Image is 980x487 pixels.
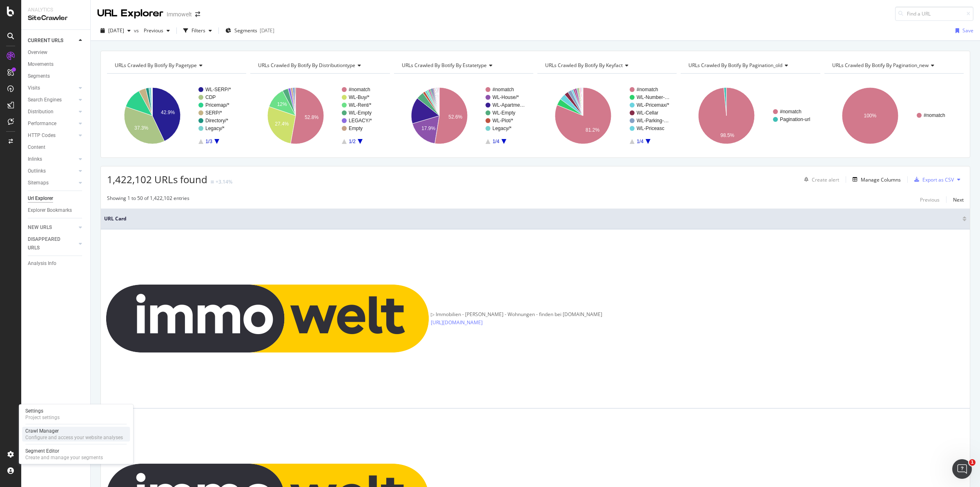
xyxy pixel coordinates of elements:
[25,428,123,434] div: Crawl Manager
[275,121,289,127] text: 27.4%
[492,126,512,131] text: Legacy/*
[688,62,782,69] span: URLs Crawled By Botify By pagination_old
[108,27,124,34] span: 2025 Aug. 29th
[104,215,960,222] span: URL Card
[140,27,163,34] span: Previous
[180,24,215,37] button: Filters
[924,112,945,118] text: #nomatch
[586,127,599,133] text: 81.2%
[637,126,664,131] text: WL-Priceasc
[400,59,526,72] h4: URLs Crawled By Botify By estatetype
[28,167,46,175] div: Outlinks
[824,80,964,151] svg: A chart.
[28,96,62,104] div: Search Engines
[115,62,197,69] span: URLs Crawled By Botify By pagetype
[952,459,972,479] iframe: Intercom live chat
[260,27,274,34] div: [DATE]
[953,195,964,204] button: Next
[28,235,76,252] a: DISAPPEARED URLS
[492,139,499,144] text: 1/4
[537,80,677,151] svg: A chart.
[22,427,130,442] a: Crawl ManagerConfigure and access your website analyses
[28,223,52,232] div: NEW URLS
[28,194,53,203] div: Url Explorer
[22,407,130,422] a: SettingsProject settings
[192,27,205,34] div: Filters
[28,206,85,215] a: Explorer Bookmarks
[195,11,200,17] div: arrow-right-arrow-left
[97,24,134,37] button: [DATE]
[492,87,514,92] text: #nomatch
[28,155,76,164] a: Inlinks
[349,118,372,123] text: LEGACY/*
[107,80,245,151] svg: A chart.
[28,36,76,45] a: CURRENT URLS
[780,109,802,114] text: #nomatch
[167,10,192,18] div: Immowelt
[205,126,225,131] text: Legacy/*
[25,454,103,461] div: Create and manage your segments
[349,102,372,108] text: WL-Rent/*
[140,24,173,37] button: Previous
[911,173,954,186] button: Export as CSV
[920,196,940,203] div: Previous
[492,110,515,116] text: WL-Empty
[28,235,69,252] div: DISAPPEARED URLS
[28,167,76,175] a: Outlinks
[421,126,435,131] text: 17.9%
[28,60,85,69] a: Movements
[305,114,319,120] text: 52.8%
[134,27,140,34] span: vs
[28,72,85,81] a: Segments
[681,80,820,151] svg: A chart.
[28,84,76,92] a: Visits
[28,155,42,164] div: Inlinks
[349,110,372,116] text: WL-Empty
[349,94,370,100] text: WL-Buy/*
[28,48,85,57] a: Overview
[849,175,901,184] button: Manage Columns
[25,434,123,441] div: Configure and access your website analyses
[28,223,76,232] a: NEW URLS
[431,311,602,318] div: ▷ Immobilien - [PERSON_NAME] - Wohnungen - finden bei [DOMAIN_NAME]
[205,94,216,100] text: CDP
[28,131,56,140] div: HTTP Codes
[637,102,669,108] text: WL-Pricemax/*
[28,179,76,187] a: Sitemaps
[492,118,513,123] text: WL-Plot/*
[637,87,658,92] text: #nomatch
[211,181,214,183] img: Equal
[864,113,876,119] text: 100%
[962,27,973,34] div: Save
[28,179,49,187] div: Sitemaps
[953,196,964,203] div: Next
[28,108,53,116] div: Distribution
[721,132,735,138] text: 98.5%
[205,139,212,144] text: 1/3
[256,59,382,72] h4: URLs Crawled By Botify By distributiontype
[448,114,462,120] text: 52.6%
[277,101,287,107] text: 12%
[492,102,525,108] text: WL-Apartme…
[922,176,954,183] div: Export as CSV
[28,131,76,140] a: HTTP Codes
[431,319,483,327] a: [URL][DOMAIN_NAME]
[28,206,72,215] div: Explorer Bookmarks
[812,176,839,183] div: Create alert
[250,80,388,151] svg: A chart.
[28,259,56,268] div: Analysis Info
[952,24,973,37] button: Save
[831,59,956,72] h4: URLs Crawled By Botify By pagination_new
[205,102,229,108] text: Pricemap/*
[895,7,973,21] input: Find a URL
[104,236,431,402] img: main image
[161,110,175,115] text: 42.9%
[28,36,63,45] div: CURRENT URLS
[349,87,370,92] text: #nomatch
[28,48,47,57] div: Overview
[28,119,56,128] div: Performance
[234,27,257,34] span: Segments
